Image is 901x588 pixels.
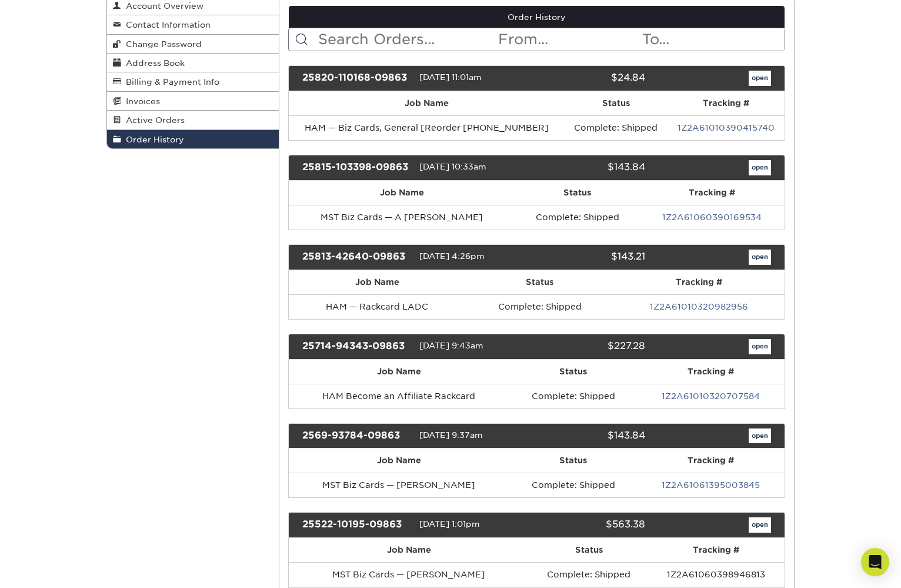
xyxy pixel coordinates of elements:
a: open [749,250,771,265]
th: Tracking # [640,181,785,205]
div: 25815-103398-09863 [293,160,419,175]
div: $227.28 [528,339,653,354]
span: [DATE] 11:01am [419,72,482,82]
span: [DATE] 10:33am [419,162,486,171]
td: Complete: Shipped [509,473,637,497]
td: HAM — Biz Cards, General [Reorder [PHONE_NUMBER] [289,115,565,140]
span: Address Book [121,58,185,68]
th: Job Name [289,538,530,562]
span: [DATE] 9:43am [419,341,483,350]
div: $143.84 [528,160,653,175]
span: Account Overview [121,1,203,11]
th: Status [509,360,637,384]
a: open [749,160,771,175]
td: Complete: Shipped [565,115,668,140]
div: 25820-110168-09863 [293,71,419,86]
td: Complete: Shipped [509,384,637,408]
th: Tracking # [648,538,785,562]
td: MST Biz Cards — A [PERSON_NAME] [289,205,516,230]
div: 25714-94343-09863 [293,339,419,354]
div: 2569-93784-09863 [293,428,419,444]
a: open [749,339,771,354]
a: open [749,517,771,533]
th: Status [565,91,668,115]
td: MST Biz Cards — [PERSON_NAME] [289,473,509,497]
th: Job Name [289,449,509,473]
span: [DATE] 4:26pm [419,251,485,261]
th: Status [515,181,639,205]
th: Job Name [289,91,565,115]
a: Order History [107,130,279,148]
th: Job Name [289,181,516,205]
a: open [749,428,771,444]
td: HAM Become an Affiliate Rackcard [289,384,509,408]
a: Change Password [107,35,279,54]
th: Job Name [289,360,509,384]
span: [DATE] 9:37am [419,430,483,440]
input: To... [641,28,785,51]
a: 1Z2A61061395003845 [662,480,760,490]
a: 1Z2A61010390415740 [678,123,775,132]
td: 1Z2A61060398946813 [648,562,785,587]
td: Complete: Shipped [466,294,614,319]
a: open [749,71,771,86]
a: Order History [289,6,785,28]
a: Billing & Payment Info [107,72,279,91]
div: 25522-10195-09863 [293,517,419,533]
span: Order History [121,135,184,144]
a: Invoices [107,92,279,111]
div: $563.38 [528,517,653,533]
th: Status [529,538,648,562]
th: Status [466,270,614,294]
input: From... [497,28,640,51]
a: Address Book [107,54,279,72]
th: Status [509,449,637,473]
a: 1Z2A61010320707584 [662,391,760,401]
span: Change Password [121,39,202,49]
td: Complete: Shipped [515,205,639,230]
span: Invoices [121,97,160,106]
th: Job Name [289,270,466,294]
div: 25813-42640-09863 [293,250,419,265]
a: Contact Information [107,15,279,34]
span: Active Orders [121,115,185,125]
input: Search Orders... [317,28,498,51]
th: Tracking # [637,449,785,473]
div: $143.84 [528,428,653,444]
a: Active Orders [107,111,279,129]
div: Open Intercom Messenger [861,548,889,576]
td: HAM — Rackcard LADC [289,294,466,319]
a: 1Z2A61060390169534 [662,212,762,222]
span: Billing & Payment Info [121,77,219,87]
div: $143.21 [528,250,653,265]
th: Tracking # [667,91,785,115]
a: 1Z2A61010320982956 [650,302,748,311]
th: Tracking # [637,360,785,384]
td: MST Biz Cards — [PERSON_NAME] [289,562,530,587]
td: Complete: Shipped [529,562,648,587]
span: [DATE] 1:01pm [419,520,480,529]
span: Contact Information [121,20,211,29]
div: $24.84 [528,71,653,86]
th: Tracking # [614,270,785,294]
